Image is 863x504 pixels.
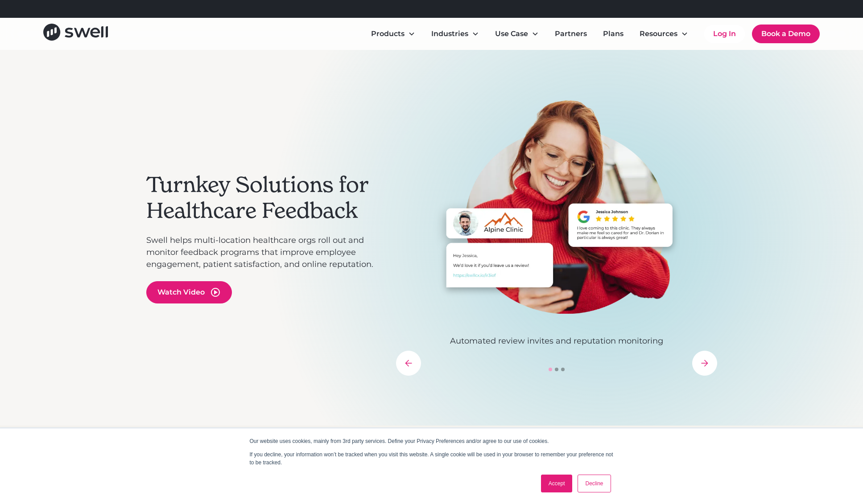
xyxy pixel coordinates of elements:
div: Products [364,25,422,43]
div: Show slide 2 of 3 [555,368,558,371]
div: Industries [431,29,468,39]
div: Show slide 1 of 3 [549,368,552,371]
a: Partners [548,25,594,43]
div: Use Case [488,25,546,43]
div: Watch Video [157,287,205,298]
a: Accept [541,475,573,492]
div: carousel [396,100,717,376]
div: Resources [632,25,695,43]
p: Automated review invites and reputation monitoring [396,335,717,347]
p: If you decline, your information won’t be tracked when you visit this website. A single cookie wi... [250,451,614,467]
p: Our website uses cookies, mainly from 3rd party services. Define your Privacy Preferences and/or ... [250,437,614,445]
p: Swell helps multi-location healthcare orgs roll out and monitor feedback programs that improve em... [146,234,387,270]
div: Show slide 3 of 3 [561,368,565,371]
h2: Turnkey Solutions for Healthcare Feedback [146,172,387,223]
div: Industries [424,25,486,43]
a: Log In [704,25,745,43]
div: Resources [640,29,677,39]
div: Use Case [495,29,528,39]
div: next slide [692,351,717,376]
a: Decline [578,475,611,492]
iframe: Chat Widget [706,408,863,504]
a: Plans [596,25,631,43]
a: home [43,24,108,44]
div: previous slide [396,351,421,376]
div: Products [371,29,405,39]
div: 1 of 3 [396,100,717,347]
a: Book a Demo [752,25,820,43]
a: open lightbox [146,281,232,303]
